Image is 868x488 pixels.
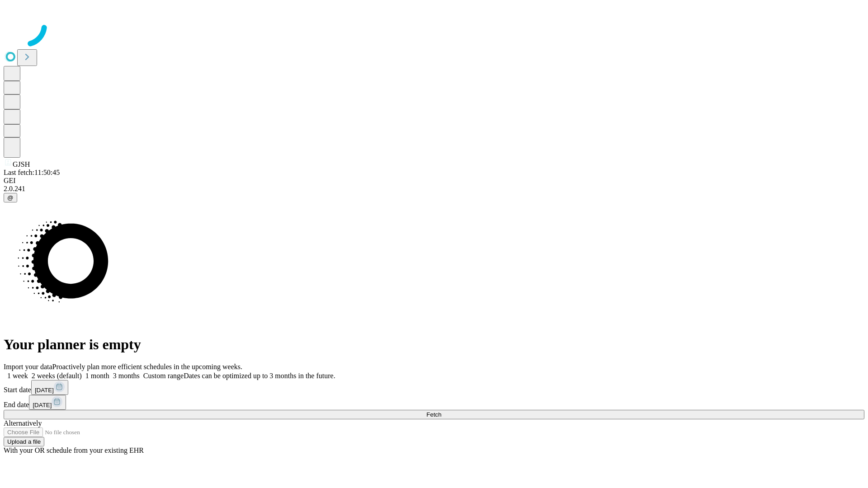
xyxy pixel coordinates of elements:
[32,372,82,380] span: 2 weeks (default)
[33,402,52,408] span: [DATE]
[4,380,864,395] div: Start date
[113,372,140,380] span: 3 months
[29,395,66,410] button: [DATE]
[4,363,52,371] span: Import your data
[4,395,864,410] div: End date
[426,411,441,418] span: Fetch
[4,193,17,202] button: @
[4,177,864,185] div: GEI
[35,387,54,394] span: [DATE]
[7,372,28,380] span: 1 week
[4,336,864,353] h1: Your planner is empty
[13,160,30,168] span: GJSH
[4,419,42,427] span: Alternatively
[31,380,68,395] button: [DATE]
[4,446,144,454] span: With your OR schedule from your existing EHR
[52,363,242,371] span: Proactively plan more efficient schedules in the upcoming weeks.
[4,169,60,176] span: Last fetch: 11:50:45
[85,372,109,380] span: 1 month
[143,372,184,380] span: Custom range
[4,437,44,446] button: Upload a file
[184,372,335,380] span: Dates can be optimized up to 3 months in the future.
[7,194,14,201] span: @
[4,185,864,193] div: 2.0.241
[4,410,864,419] button: Fetch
